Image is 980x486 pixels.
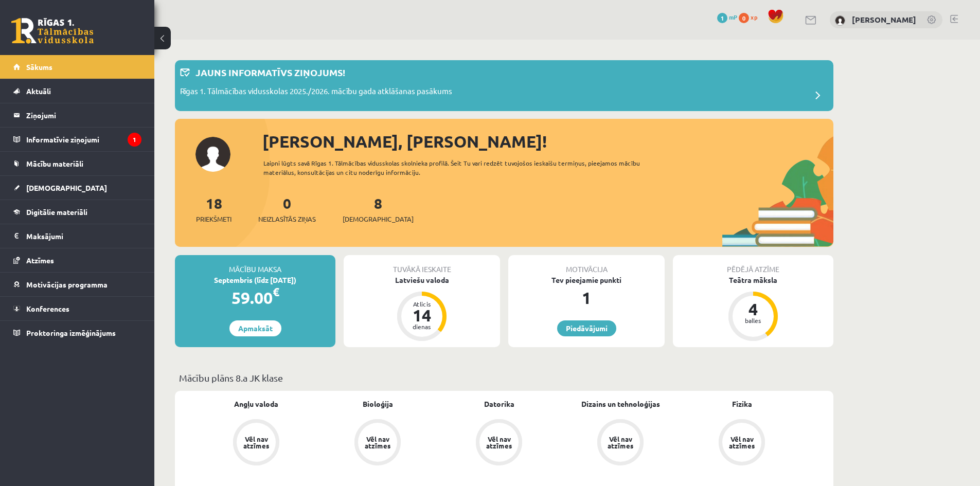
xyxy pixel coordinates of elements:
[11,18,94,44] a: Rīgas 1. Tālmācības vidusskola
[508,275,665,285] div: Tev pieejamie punkti
[26,128,141,151] legend: Informatīvie ziņojumi
[180,85,452,100] p: Rīgas 1. Tālmācības vidusskolas 2025./2026. mācību gada atklāšanas pasākums
[717,13,727,23] span: 1
[738,317,769,323] div: balles
[13,176,141,200] a: [DEMOGRAPHIC_DATA]
[26,256,54,265] span: Atzīmes
[508,255,665,275] div: Motivācija
[175,275,335,285] div: Septembris (līdz [DATE])
[26,304,69,313] span: Konferences
[13,273,141,296] a: Motivācijas programma
[263,158,658,177] div: Laipni lūgts savā Rīgas 1. Tālmācības vidusskolas skolnieka profilā. Šeit Tu vari redzēt tuvojošo...
[128,133,141,147] i: 1
[13,55,141,79] a: Sākums
[508,285,665,310] div: 1
[13,152,141,175] a: Mācību materiāli
[180,65,828,106] a: Jauns informatīvs ziņojums! Rīgas 1. Tālmācības vidusskolas 2025./2026. mācību gada atklāšanas pa...
[363,436,392,449] div: Vēl nav atzīmes
[175,285,335,310] div: 59.00
[26,280,108,289] span: Motivācijas programma
[835,15,845,26] img: Ralfs Jēkabsons
[26,224,141,248] legend: Maksājumi
[406,307,437,323] div: 14
[195,65,345,79] p: Jauns informatīvs ziņojums!
[196,194,231,224] a: 18Priekšmeti
[13,128,141,151] a: Informatīvie ziņojumi1
[732,399,752,409] a: Fizika
[13,200,141,224] a: Digitālie materiāli
[438,419,560,467] a: Vēl nav atzīmes
[485,436,513,449] div: Vēl nav atzīmes
[26,159,83,168] span: Mācību materiāli
[26,183,107,192] span: [DEMOGRAPHIC_DATA]
[234,399,278,409] a: Angļu valoda
[26,62,52,71] span: Sākums
[262,129,833,154] div: [PERSON_NAME], [PERSON_NAME]!
[343,194,414,224] a: 8[DEMOGRAPHIC_DATA]
[344,275,500,285] div: Latviešu valoda
[13,248,141,272] a: Atzīmes
[13,321,141,345] a: Proktoringa izmēģinājums
[557,320,616,336] a: Piedāvājumi
[343,214,414,224] span: [DEMOGRAPHIC_DATA]
[344,255,500,275] div: Tuvākā ieskaite
[258,194,316,224] a: 0Neizlasītās ziņas
[852,14,916,25] a: [PERSON_NAME]
[26,86,51,96] span: Aktuāli
[673,275,833,285] div: Teātra māksla
[560,419,681,467] a: Vēl nav atzīmes
[26,207,87,217] span: Digitālie materiāli
[739,13,762,21] a: 0 xp
[484,399,514,409] a: Datorika
[26,328,116,337] span: Proktoringa izmēģinājums
[363,399,393,409] a: Bioloģija
[195,419,317,467] a: Vēl nav atzīmes
[317,419,438,467] a: Vēl nav atzīmes
[681,419,803,467] a: Vēl nav atzīmes
[406,323,437,330] div: dienas
[179,371,829,385] p: Mācību plāns 8.a JK klase
[729,13,737,21] span: mP
[13,224,141,248] a: Maksājumi
[739,13,749,23] span: 0
[26,103,141,127] legend: Ziņojumi
[13,79,141,103] a: Aktuāli
[13,103,141,127] a: Ziņojumi
[196,214,231,224] span: Priekšmeti
[13,297,141,320] a: Konferences
[581,399,660,409] a: Dizains un tehnoloģijas
[673,275,833,343] a: Teātra māksla 4 balles
[273,284,279,299] span: €
[727,436,756,449] div: Vēl nav atzīmes
[673,255,833,275] div: Pēdējā atzīme
[258,214,316,224] span: Neizlasītās ziņas
[738,301,769,317] div: 4
[406,301,437,307] div: Atlicis
[175,255,335,275] div: Mācību maksa
[242,436,271,449] div: Vēl nav atzīmes
[229,320,281,336] a: Apmaksāt
[606,436,635,449] div: Vēl nav atzīmes
[344,275,500,343] a: Latviešu valoda Atlicis 14 dienas
[751,13,757,21] span: xp
[717,13,737,21] a: 1 mP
